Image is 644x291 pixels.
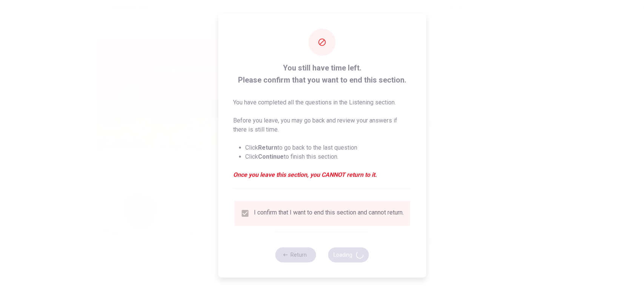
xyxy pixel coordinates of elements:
[233,116,411,134] p: Before you leave, you may go back and review your answers if there is still time.
[233,62,411,86] span: You still have time left. Please confirm that you want to end this section.
[233,170,411,179] em: Once you leave this section, you CANNOT return to it.
[258,153,284,160] strong: Continue
[275,247,316,262] button: Return
[328,247,369,262] button: Loading
[245,152,411,161] li: Click to finish this section.
[233,98,411,107] p: You have completed all the questions in the Listening section.
[254,209,404,218] div: I confirm that I want to end this section and cannot return.
[258,144,277,151] strong: Return
[245,143,411,152] li: Click to go back to the last question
